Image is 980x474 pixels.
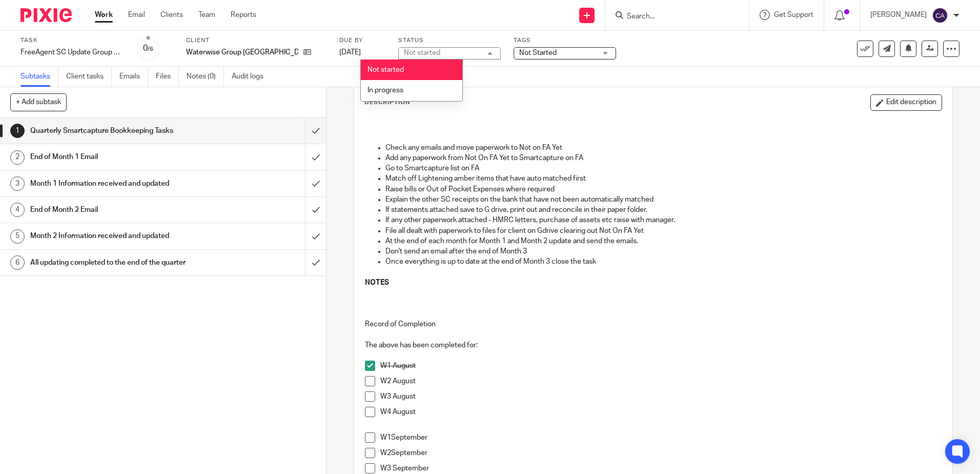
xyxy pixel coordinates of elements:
p: [PERSON_NAME] [870,10,927,20]
p: W2September [380,448,941,458]
p: W1September [380,432,941,443]
h1: End of Month 2 Email [30,202,207,218]
p: Check any emails and move paperwork to Not on FA Yet [385,143,941,153]
span: Not Started [519,49,557,56]
p: If statements attached save to G drive, print out and reconcile in their paper folder. [385,205,941,215]
small: /6 [148,46,153,52]
label: Tags [514,36,616,45]
p: Record of Completion [365,319,941,329]
p: W3 September [380,463,941,473]
div: 5 [10,229,25,244]
a: Reports [231,10,256,20]
span: In progress [367,87,403,94]
a: Emails [119,67,148,87]
a: Email [128,10,145,20]
a: Files [156,67,179,87]
a: Work [95,10,113,20]
div: 4 [10,203,25,217]
p: W3 August [380,391,941,402]
p: At the end of each month for Month 1 and Month 2 update and send the emails. [385,236,941,246]
div: 0 [143,43,153,54]
p: If any other paperwork attached - HMRC letters, purchase of assets etc raise with manager. [385,215,941,225]
p: File all dealt with paperwork to files for client on Gdrive clearing out Not On FA Yet [385,226,941,236]
label: Status [398,36,501,45]
strong: NOTES [365,279,389,286]
label: Client [186,36,326,45]
p: W4 August [380,407,941,417]
h1: Month 2 Information received and updated [30,228,207,244]
a: Clients [160,10,183,20]
span: [DATE] [339,49,361,56]
img: svg%3E [932,7,948,24]
p: Explain the other SC receipts on the bank that have not been automatically matched [385,194,941,205]
span: Get Support [774,11,813,18]
p: Raise bills or Out of Pocket Expenses where required [385,184,941,194]
div: 3 [10,176,25,191]
div: 2 [10,150,25,165]
a: Subtasks [21,67,58,87]
div: 1 [10,124,25,138]
a: Client tasks [66,67,112,87]
p: The above has been completed for: [365,340,941,350]
a: Notes (0) [187,67,224,87]
img: Pixie [21,8,72,22]
button: Edit description [870,94,942,111]
p: Go to Smartcapture list on FA [385,163,941,173]
h1: Quarterly Smartcapture Bookkeeping Tasks [30,123,207,139]
p: Add any paperwork from Not On FA Yet to Smartcapture on FA [385,153,941,163]
p: Description [364,98,410,107]
p: Waterwise Group [GEOGRAPHIC_DATA] [186,47,298,57]
input: Search [626,12,718,22]
button: + Add subtask [10,93,67,111]
label: Due by [339,36,385,45]
div: 6 [10,255,25,270]
p: Once everything is up to date at the end of Month 3 close the task [385,256,941,267]
h1: All updating completed to the end of the quarter [30,255,207,270]
p: Don't send an email after the end of Month 3 [385,246,941,256]
div: FreeAgent SC Update Group 2 - July - September, 2025 [21,47,123,57]
div: Not started [404,49,440,56]
h1: End of Month 1 Email [30,149,207,165]
p: Match off Lightening amber items that have auto matched first [385,173,941,184]
h1: Month 1 Information received and updated [30,176,207,191]
a: Team [198,10,215,20]
label: Task [21,36,123,45]
div: FreeAgent SC Update Group 2 - [DATE] - [DATE] [21,47,123,57]
a: Audit logs [232,67,271,87]
span: Not started [367,66,404,73]
p: W1 August [380,361,941,371]
p: W2 August [380,376,941,386]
